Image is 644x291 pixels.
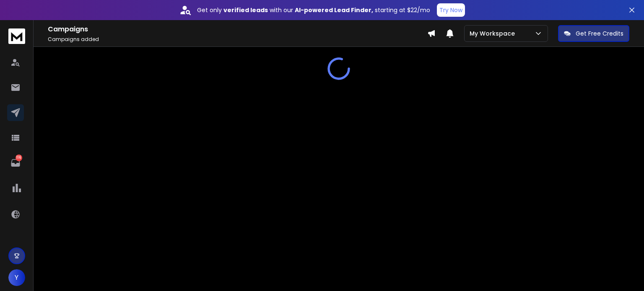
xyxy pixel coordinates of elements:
p: Get only with our starting at $22/mo [197,6,430,14]
button: Get Free Credits [558,25,629,42]
strong: verified leads [223,6,268,14]
img: logo [8,28,25,44]
button: Try Now [437,3,465,17]
p: 116 [16,155,22,161]
p: Campaigns added [48,36,427,43]
strong: AI-powered Lead Finder, [295,6,373,14]
h1: Campaigns [48,24,427,34]
p: Try Now [439,6,462,14]
p: My Workspace [470,29,518,38]
p: Get Free Credits [576,29,623,38]
button: Y [8,269,25,286]
a: 116 [7,155,24,171]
